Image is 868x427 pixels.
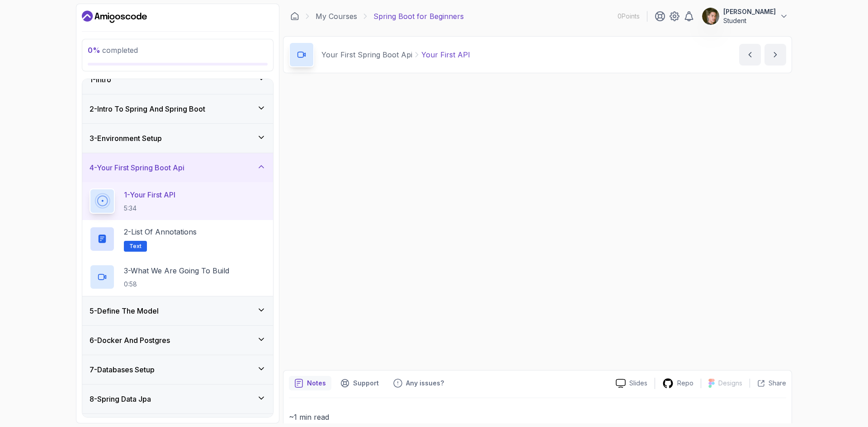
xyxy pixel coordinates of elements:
[82,296,273,325] button: 5-Define The Model
[88,46,100,55] span: 0 %
[388,376,449,390] button: Feedback button
[129,243,142,250] span: Text
[90,133,162,144] h3: 3 - Environment Setup
[82,385,273,413] button: 8-Spring Data Jpa
[750,379,786,388] button: Share
[82,124,273,153] button: 3-Environment Setup
[764,44,786,66] button: next content
[82,326,273,355] button: 6-Docker And Postgres
[702,8,719,25] img: user profile image
[90,226,266,252] button: 2-List of AnnotationsText
[702,7,788,25] button: user profile image[PERSON_NAME]Student
[90,162,184,173] h3: 4 - Your First Spring Boot Api
[406,379,444,388] p: Any issues?
[90,335,170,346] h3: 6 - Docker And Postgres
[90,305,159,316] h3: 5 - Define The Model
[677,379,693,388] p: Repo
[124,204,175,213] p: 5:34
[289,376,331,390] button: notes button
[90,74,111,85] h3: 1 - Intro
[90,264,266,290] button: 3-What We Are Going To Build0:58
[718,379,742,388] p: Designs
[290,12,299,21] a: Dashboard
[769,379,786,388] p: Share
[82,153,273,182] button: 4-Your First Spring Boot Api
[739,44,761,66] button: previous content
[124,226,197,237] p: 2 - List of Annotations
[124,265,229,276] p: 3 - What We Are Going To Build
[629,379,647,388] p: Slides
[82,9,147,24] a: Dashboard
[289,411,786,423] p: ~1 min read
[90,188,266,214] button: 1-Your First API5:34
[90,103,205,114] h3: 2 - Intro To Spring And Spring Boot
[82,355,273,384] button: 7-Databases Setup
[90,394,151,404] h3: 8 - Spring Data Jpa
[88,46,138,55] span: completed
[82,94,273,123] button: 2-Intro To Spring And Spring Boot
[90,364,155,375] h3: 7 - Databases Setup
[316,11,357,22] a: My Courses
[124,280,229,289] p: 0:58
[82,65,273,94] button: 1-Intro
[723,16,776,25] p: Student
[618,12,640,21] p: 0 Points
[321,49,412,60] p: Your First Spring Boot Api
[307,379,326,388] p: Notes
[353,379,379,388] p: Support
[373,11,464,22] p: Spring Boot for Beginners
[723,7,776,16] p: [PERSON_NAME]
[124,189,175,200] p: 1 - Your First API
[609,379,655,388] a: Slides
[655,378,701,389] a: Repo
[335,376,384,390] button: Support button
[421,49,470,60] p: Your First API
